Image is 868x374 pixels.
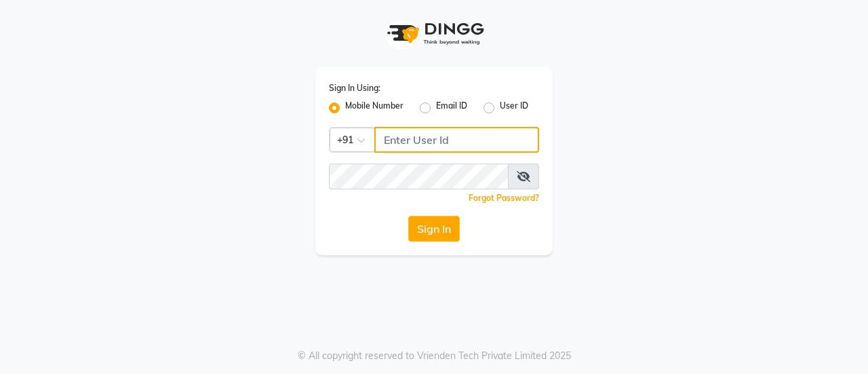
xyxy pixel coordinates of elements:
[436,100,467,116] label: Email ID
[329,82,380,94] label: Sign In Using:
[329,164,509,189] input: Username
[408,216,460,242] button: Sign In
[469,193,539,203] a: Forgot Password?
[500,100,528,116] label: User ID
[345,100,403,116] label: Mobile Number
[380,14,488,54] img: logo1.svg
[374,127,539,153] input: Username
